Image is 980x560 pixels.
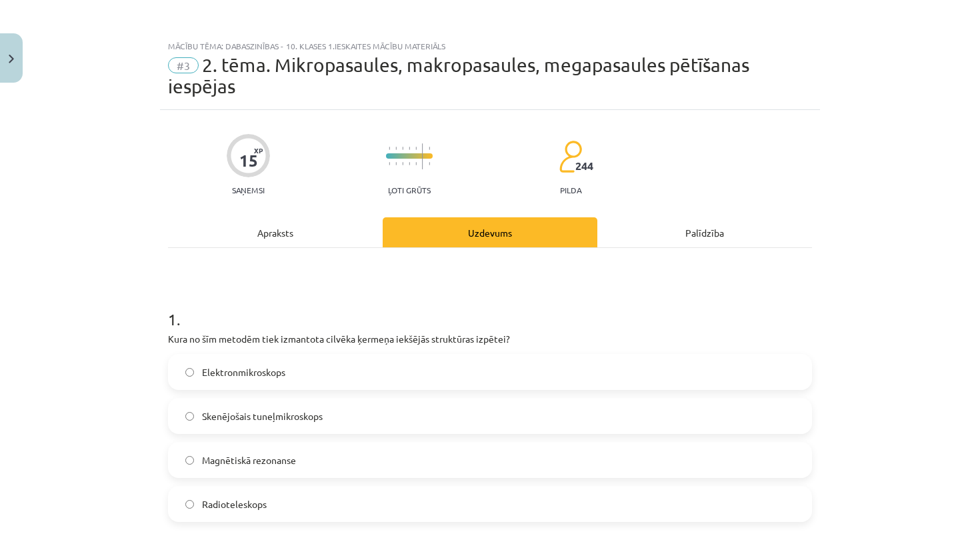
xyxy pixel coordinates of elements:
img: icon-short-line-57e1e144782c952c97e751825c79c345078a6d821885a25fce030b3d8c18986b.svg [395,162,397,165]
div: Uzdevums [383,217,597,247]
img: icon-short-line-57e1e144782c952c97e751825c79c345078a6d821885a25fce030b3d8c18986b.svg [415,162,417,165]
span: Elektronmikroskops [202,365,285,379]
span: Magnētiskā rezonanse [202,453,296,467]
p: pilda [560,185,581,195]
span: 2. tēma. Mikropasaules, makropasaules, megapasaules pētīšanas iespējas [168,54,749,97]
p: Ļoti grūts [388,185,431,195]
p: Saņemsi [227,185,270,195]
img: icon-short-line-57e1e144782c952c97e751825c79c345078a6d821885a25fce030b3d8c18986b.svg [402,147,403,150]
p: Kura no šīm metodēm tiek izmantota cilvēka ķermeņa iekšējās struktūras izpētei? [168,332,812,346]
div: 15 [239,151,258,170]
input: Elektronmikroskops [185,368,194,377]
input: Magnētiskā rezonanse [185,456,194,465]
img: icon-short-line-57e1e144782c952c97e751825c79c345078a6d821885a25fce030b3d8c18986b.svg [395,147,397,150]
img: icon-short-line-57e1e144782c952c97e751825c79c345078a6d821885a25fce030b3d8c18986b.svg [409,162,410,165]
div: Apraksts [168,217,383,247]
div: Palīdzība [597,217,812,247]
img: icon-long-line-d9ea69661e0d244f92f715978eff75569469978d946b2353a9bb055b3ed8787d.svg [422,143,423,169]
span: XP [254,147,263,154]
h1: 1 . [168,287,812,328]
img: icon-short-line-57e1e144782c952c97e751825c79c345078a6d821885a25fce030b3d8c18986b.svg [429,162,430,165]
span: Skenējošais tuneļmikroskops [202,409,323,423]
img: icon-short-line-57e1e144782c952c97e751825c79c345078a6d821885a25fce030b3d8c18986b.svg [389,162,390,165]
img: icon-short-line-57e1e144782c952c97e751825c79c345078a6d821885a25fce030b3d8c18986b.svg [402,162,403,165]
span: #3 [168,57,199,73]
img: icon-short-line-57e1e144782c952c97e751825c79c345078a6d821885a25fce030b3d8c18986b.svg [409,147,410,150]
span: 244 [575,160,593,172]
img: icon-short-line-57e1e144782c952c97e751825c79c345078a6d821885a25fce030b3d8c18986b.svg [389,147,390,150]
img: icon-short-line-57e1e144782c952c97e751825c79c345078a6d821885a25fce030b3d8c18986b.svg [415,147,417,150]
img: icon-short-line-57e1e144782c952c97e751825c79c345078a6d821885a25fce030b3d8c18986b.svg [429,147,430,150]
input: Skenējošais tuneļmikroskops [185,412,194,421]
input: Radioteleskops [185,500,194,509]
span: Radioteleskops [202,497,267,511]
img: students-c634bb4e5e11cddfef0936a35e636f08e4e9abd3cc4e673bd6f9a4125e45ecb1.svg [559,140,582,173]
div: Mācību tēma: Dabaszinības - 10. klases 1.ieskaites mācību materiāls [168,41,812,51]
img: icon-close-lesson-0947bae3869378f0d4975bcd49f059093ad1ed9edebbc8119c70593378902aed.svg [9,55,14,63]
